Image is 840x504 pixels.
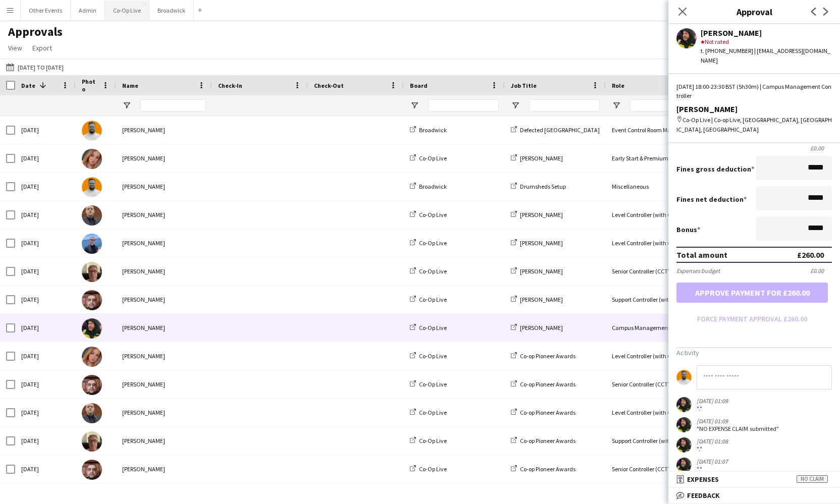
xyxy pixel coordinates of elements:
a: Co-op Pioneer Awards [511,380,575,388]
div: [PERSON_NAME] [676,104,832,114]
div: [DATE] [15,257,76,285]
a: Co-op Pioneer Awards [511,352,575,360]
div: [PERSON_NAME] [116,314,212,342]
div: [PERSON_NAME] [116,257,212,285]
div: [PERSON_NAME] [116,427,212,455]
div: Support Controller (with CCTV) [606,427,707,455]
div: £0.00 [676,144,832,152]
app-user-avatar: Graham Owen [676,458,692,473]
div: £260.00 [797,250,824,260]
div: Miscellaneous [606,173,707,200]
app-user-avatar: Graham Owen [676,417,692,432]
span: Board [410,82,428,89]
a: [PERSON_NAME] [511,267,563,275]
div: "." [697,445,728,453]
img: Peter McGrory [82,403,102,423]
div: Support Controller (with CCTV) [606,286,707,313]
a: View [4,41,26,54]
button: Co-Op Live [105,1,149,20]
a: [PERSON_NAME] [511,239,563,247]
div: [DATE] [15,370,76,398]
span: Broadwick [419,183,447,190]
span: No claim [797,475,828,483]
div: t. [PHONE_NUMBER] | [EMAIL_ADDRESS][DOMAIN_NAME] [701,46,832,65]
span: Co-op Pioneer Awards [520,465,575,473]
div: [DATE] [15,399,76,426]
a: Co-Op Live [410,380,447,388]
button: Broadwick [149,1,194,20]
mat-expansion-panel-header: Feedback [668,488,840,503]
input: Name Filter Input [140,99,206,111]
span: Feedback [687,491,720,500]
span: Co-op Pioneer Awards [520,409,575,416]
div: [DATE] [15,342,76,370]
div: Event Control Room Manager [606,116,707,144]
div: Campus Management Controller [606,314,707,342]
span: Co-Op Live [419,267,447,275]
label: Fines net deduction [676,195,747,204]
div: [DATE] [15,427,76,455]
div: [DATE] 18:00-23:30 BST (5h30m) | Campus Management Controller [676,82,832,100]
h3: Activity [676,348,832,357]
img: Ben Sidaway [82,121,102,141]
button: [DATE] to [DATE] [4,61,66,73]
span: Co-Op Live [419,324,447,331]
input: Job Title Filter Input [529,99,600,111]
span: Check-In [218,82,242,89]
span: Name [122,82,138,89]
span: Photo [82,78,98,93]
h3: Approval [668,5,840,18]
span: Co-Op Live [419,465,447,473]
span: Date [21,82,35,89]
img: Peter McGrory [82,205,102,226]
div: [PERSON_NAME] [116,286,212,313]
div: [PERSON_NAME] [116,144,212,172]
span: Co-op Pioneer Awards [520,352,575,360]
div: [DATE] [15,116,76,144]
button: Open Filter Menu [612,101,621,110]
label: Bonus [676,225,700,234]
div: Level Controller (with CCTV) [606,342,707,370]
div: [PERSON_NAME] [116,455,212,483]
div: [DATE] [15,455,76,483]
span: Drumsheds Setup [520,183,566,190]
mat-expansion-panel-header: ExpensesNo claim [668,472,840,487]
div: [PERSON_NAME] [116,173,212,200]
div: [PERSON_NAME] [116,370,212,398]
a: Co-Op Live [410,239,447,247]
a: Co-op Pioneer Awards [511,465,575,473]
div: [DATE] 01:07 [697,458,728,465]
div: [DATE] [15,314,76,342]
span: Co-op Pioneer Awards [520,380,575,388]
div: [DATE] [15,201,76,229]
img: Antony Broscombe [82,234,102,254]
span: Expenses [687,475,719,484]
span: View [8,43,22,52]
div: [DATE] [15,286,76,313]
div: [PERSON_NAME] [116,399,212,426]
a: [PERSON_NAME] [511,324,563,331]
div: Senior Controller (CCTV) [606,455,707,483]
span: Broadwick [419,126,447,134]
a: Co-Op Live [410,409,447,416]
app-user-avatar: Graham Owen [676,437,692,453]
div: Level Controller (with CCTV) [606,229,707,257]
a: Co-Op Live [410,465,447,473]
a: [PERSON_NAME] [511,296,563,303]
img: Kevin Anderson [82,431,102,452]
img: Aaron Spalding [82,375,102,395]
button: Other Events [21,1,71,20]
div: [PERSON_NAME] [116,201,212,229]
div: Expenses budget [676,267,720,274]
div: [PERSON_NAME] [116,116,212,144]
div: [PERSON_NAME] [116,342,212,370]
app-user-avatar: Graham Owen [676,397,692,412]
a: Broadwick [410,126,447,134]
button: Open Filter Menu [410,101,419,110]
span: [PERSON_NAME] [520,296,563,303]
span: [PERSON_NAME] [520,267,563,275]
div: Co-Op Live | Co-op Live, [GEOGRAPHIC_DATA], [GEOGRAPHIC_DATA], [GEOGRAPHIC_DATA] [676,116,832,134]
span: [PERSON_NAME] [520,324,563,331]
button: Open Filter Menu [511,101,520,110]
span: Role [612,82,624,89]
